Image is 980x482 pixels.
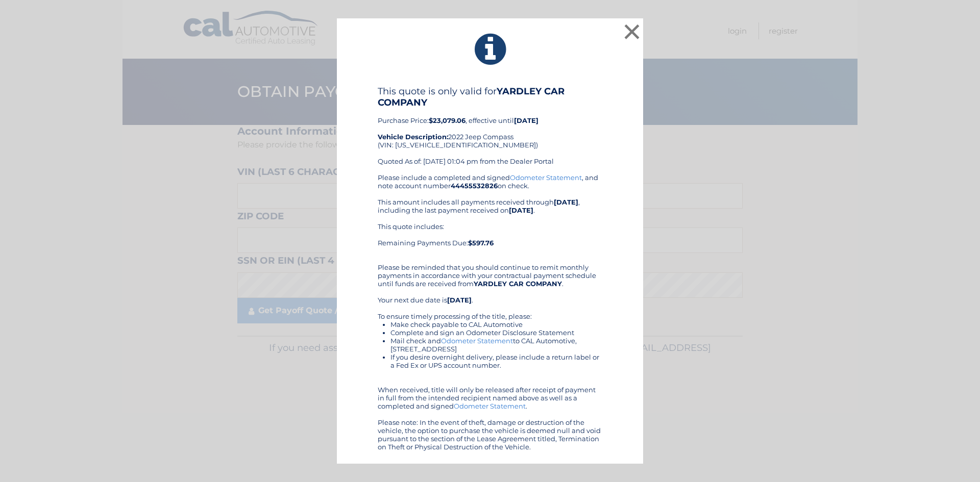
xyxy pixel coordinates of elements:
[554,198,578,206] b: [DATE]
[509,206,533,214] b: [DATE]
[378,173,602,451] div: Please include a completed and signed , and note account number on check. This amount includes al...
[447,296,472,304] b: [DATE]
[514,116,538,124] b: [DATE]
[390,328,602,337] li: Complete and sign an Odometer Disclosure Statement
[390,337,602,353] li: Mail check and to CAL Automotive, [STREET_ADDRESS]
[451,182,498,190] b: 44455532826
[474,280,562,288] b: YARDLEY CAR COMPANY
[429,116,465,124] b: $23,079.06
[378,86,565,108] b: YARDLEY CAR COMPANY
[468,239,494,247] b: $597.76
[390,353,602,369] li: If you desire overnight delivery, please include a return label or a Fed Ex or UPS account number.
[510,173,582,182] a: Odometer Statement
[378,86,602,173] div: Purchase Price: , effective until 2022 Jeep Compass (VIN: [US_VEHICLE_IDENTIFICATION_NUMBER]) Quo...
[441,337,513,345] a: Odometer Statement
[378,86,602,108] h4: This quote is only valid for
[378,133,448,141] strong: Vehicle Description:
[454,402,526,410] a: Odometer Statement
[378,222,602,255] div: This quote includes: Remaining Payments Due:
[390,320,602,328] li: Make check payable to CAL Automotive
[622,21,642,42] button: ×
